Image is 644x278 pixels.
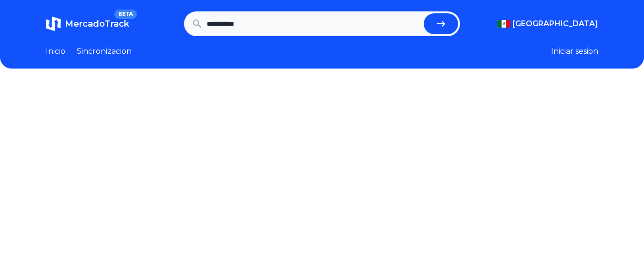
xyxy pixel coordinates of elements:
[46,46,65,57] a: Inicio
[114,10,137,19] span: BETA
[497,20,511,28] img: Mexico
[65,19,129,29] span: MercadoTrack
[551,46,598,57] button: Iniciar sesion
[46,16,61,31] img: MercadoTrack
[512,18,598,30] span: [GEOGRAPHIC_DATA]
[77,46,132,57] a: Sincronizacion
[497,18,598,30] button: [GEOGRAPHIC_DATA]
[46,16,129,31] a: MercadoTrackBETA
